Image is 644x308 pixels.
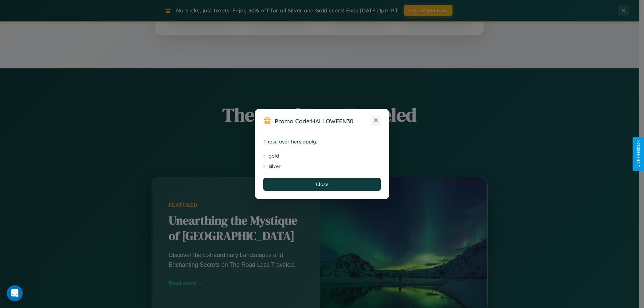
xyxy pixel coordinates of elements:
[263,151,381,161] li: gold
[263,178,381,191] button: Close
[636,140,641,168] div: Give Feedback
[311,117,354,125] b: HALLOWEEN30
[263,138,317,145] strong: These user tiers apply:
[7,285,23,301] iframe: Intercom live chat
[263,161,381,171] li: silver
[275,117,371,125] h3: Promo Code:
